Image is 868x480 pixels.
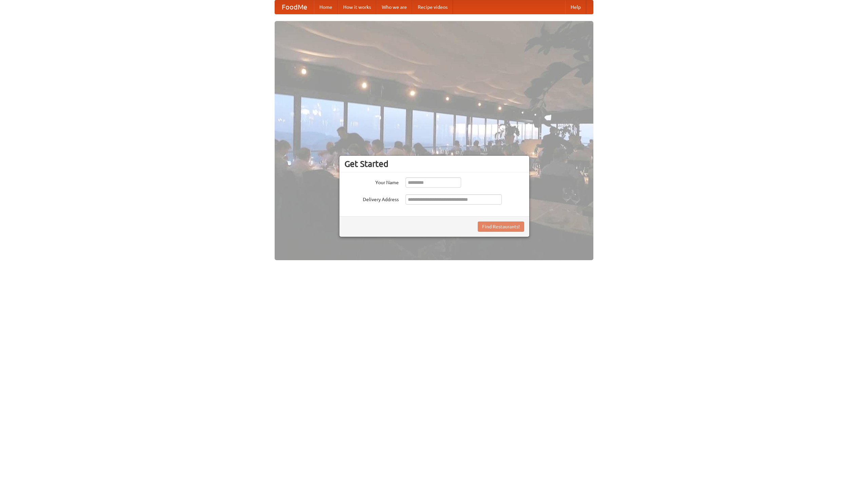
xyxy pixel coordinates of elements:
label: Delivery Address [344,194,399,203]
a: Help [565,0,586,14]
h3: Get Started [344,159,524,169]
a: Home [314,0,338,14]
a: Recipe videos [412,0,453,14]
label: Your Name [344,177,399,186]
a: How it works [338,0,376,14]
button: Find Restaurants! [478,222,524,232]
a: FoodMe [275,0,314,14]
a: Who we are [376,0,412,14]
